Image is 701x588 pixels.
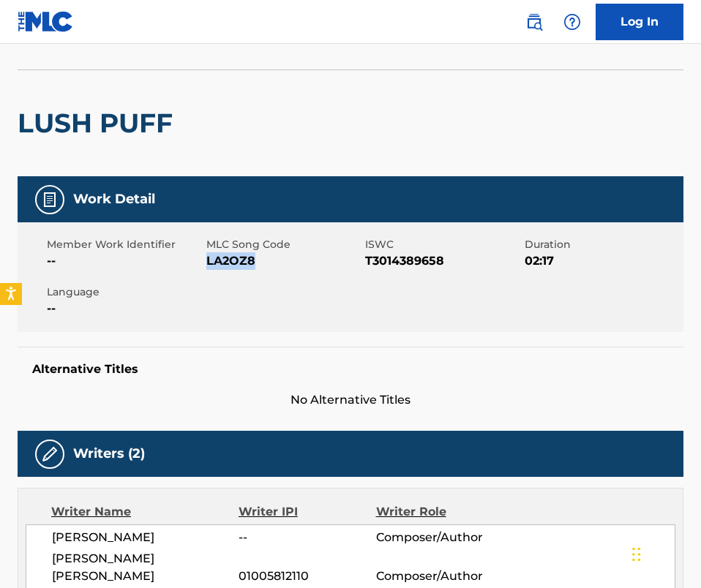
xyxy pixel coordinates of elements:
div: Drag [632,532,641,576]
span: T3014389658 [365,252,521,270]
span: -- [47,300,203,317]
span: 01005812110 [239,568,375,585]
span: -- [239,529,375,546]
iframe: Chat Widget [628,518,701,588]
span: Composer/Author [376,529,501,546]
span: MLC Song Code [206,237,362,252]
a: Log In [596,4,683,40]
span: Member Work Identifier [47,237,203,252]
img: Work Detail [41,191,59,208]
span: Composer/Author [376,568,501,585]
h5: Writers (2) [73,445,145,462]
span: No Alternative Titles [18,391,683,409]
img: MLC Logo [18,11,74,32]
h2: LUSH PUFF [18,107,180,140]
h5: Work Detail [73,191,155,208]
div: Writer Name [51,503,239,521]
img: Writers [41,445,59,463]
span: 02:17 [525,252,681,270]
div: Writer IPI [239,503,376,521]
span: [PERSON_NAME] [52,529,239,546]
img: search [525,13,543,31]
h5: Alternative Titles [32,362,669,377]
span: -- [47,252,203,270]
span: LA2OZ8 [206,252,362,270]
a: Public Search [520,7,549,37]
div: Writer Role [376,503,501,521]
span: Duration [525,237,681,252]
span: ISWC [365,237,521,252]
span: Language [47,284,203,300]
div: Help [558,7,587,37]
img: help [563,13,581,31]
